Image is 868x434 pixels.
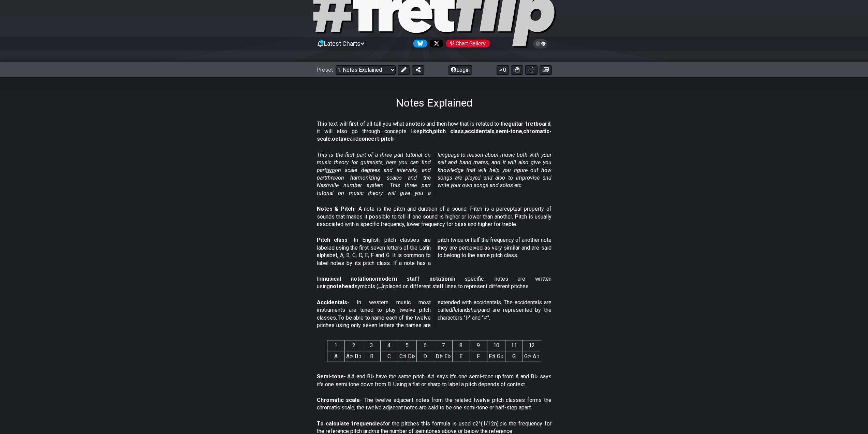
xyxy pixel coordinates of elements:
strong: Notes & Pitch [317,206,354,212]
td: A♯ B♭ [344,351,363,362]
em: sharp [468,307,481,313]
button: Toggle Dexterity for all fretkits [511,65,523,75]
strong: musical notation [321,276,372,282]
span: Latest Charts [324,40,361,47]
th: 6 [416,340,434,351]
strong: guitar fretboard [508,121,550,127]
p: - In western music most instruments are tuned to play twelve pitch classes. To be able to name ea... [317,299,551,330]
td: A [327,351,344,362]
th: 3 [363,340,380,351]
a: #fretflip at Pinterest [443,40,490,47]
th: 12 [523,340,541,351]
td: D♯ E♭ [434,351,452,362]
strong: notehead [330,283,354,290]
em: flat [452,307,459,313]
td: B [363,351,380,362]
div: Chart Gallery [446,40,490,47]
strong: Accidentals [317,299,347,306]
a: Follow #fretflip at X [427,40,443,47]
button: Share Preset [412,65,424,75]
th: 8 [452,340,470,351]
td: F [470,351,487,362]
strong: pitch class [433,128,464,135]
strong: semi-tone [496,128,522,135]
button: Edit Preset [398,65,410,75]
a: Follow #fretflip at Bluesky [411,40,427,47]
strong: octave [332,136,350,142]
em: c [500,420,502,427]
td: F♯ G♭ [487,351,505,362]
button: Login [448,65,472,75]
th: 2 [344,340,363,351]
p: - The twelve adjacent notes from the related twelve pitch classes forms the chromatic scale, the ... [317,396,551,412]
h1: Notes Explained [396,96,472,109]
span: Toggle light / dark theme [536,41,544,47]
button: Print [525,65,538,75]
th: 1 [327,340,344,351]
th: 11 [505,340,523,351]
th: 10 [487,340,505,351]
em: This is the first part of a three part tutorial on music theory for guitarists, here you can find... [317,152,551,196]
span: three [326,174,338,181]
select: Preset [336,65,396,75]
th: 7 [434,340,452,351]
strong: Pitch class [317,237,348,243]
p: - A♯ and B♭ have the same pitch, A♯ says it's one semi-tone up from A and B♭ says it's one semi t... [317,373,551,388]
strong: Semi-tone [317,373,344,380]
p: In or in specific, notes are written using symbols (𝅝 𝅗𝅥 𝅘𝅥 𝅘𝅥𝅮) placed on different staff lines to r... [317,275,551,291]
strong: modern staff notation [377,276,451,282]
td: D [416,351,434,362]
span: two [326,167,335,173]
p: This text will first of all tell you what a is and then how that is related to the , it will also... [317,120,551,143]
th: 9 [470,340,487,351]
td: G [505,351,523,362]
td: G♯ A♭ [523,351,541,362]
td: C♯ D♭ [398,351,416,362]
span: Preset [317,67,333,73]
strong: Chromatic scale [317,397,360,403]
th: 4 [380,340,398,351]
button: 0 [497,65,509,75]
th: 5 [398,340,416,351]
p: - In English, pitch classes are labeled using the first seven letters of the Latin alphabet, A, B... [317,236,551,267]
p: - A note is the pitch and duration of a sound. Pitch is a perceptual property of sounds that make... [317,205,551,228]
button: Create image [540,65,552,75]
strong: pitch [420,128,432,135]
td: C [380,351,398,362]
strong: To calculate frequencies [317,420,383,427]
strong: note [409,121,421,127]
strong: concert-pitch [358,136,394,142]
td: E [452,351,470,362]
strong: accidentals [465,128,495,135]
